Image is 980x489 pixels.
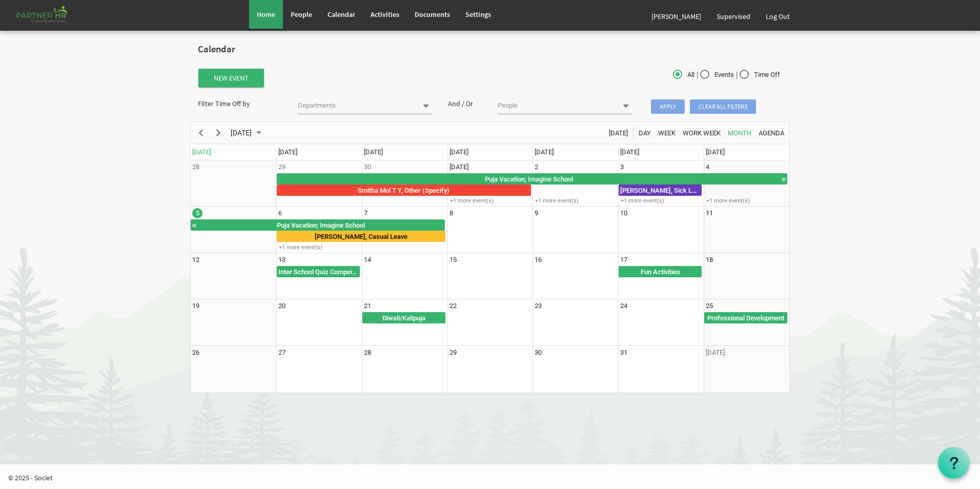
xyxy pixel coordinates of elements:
button: New Event [198,69,264,87]
div: +1 more event(s) [704,197,789,205]
button: Next [212,126,226,139]
div: Friday, October 10, 2025 [620,208,627,218]
div: Wednesday, October 1, 2025 [450,162,468,172]
button: Agenda [757,126,786,139]
span: Activities [371,10,399,19]
span: Settings [465,10,491,19]
div: Puja Vacation Begin From Monday, September 29, 2025 at 12:00:00 AM GMT-07:00 Ends At Wednesday, O... [191,219,445,231]
span: Agenda [758,127,785,139]
div: Tuesday, October 21, 2025 [364,301,371,311]
div: Saturday, October 11, 2025 [706,208,713,218]
a: [PERSON_NAME] [644,2,709,31]
a: Supervised [709,2,758,31]
span: [DATE] [706,148,725,156]
div: Friday, October 31, 2025 [620,348,627,358]
div: Sunday, October 19, 2025 [192,301,199,311]
span: [DATE] [620,148,639,156]
div: Thursday, October 23, 2025 [535,301,542,311]
input: Departments [298,98,416,113]
span: Time Off [740,70,780,79]
span: Supervised [717,12,750,21]
div: Fun Activities Begin From Friday, October 17, 2025 at 12:00:00 AM GMT-07:00 Ends At Saturday, Oct... [619,266,702,277]
button: Previous [194,126,208,139]
div: Wednesday, October 29, 2025 [450,348,457,358]
div: Tuesday, October 28, 2025 [364,348,371,358]
div: Puja Vacation; Imagine School [197,220,444,230]
span: All [673,70,695,79]
div: Filter Time Off by [190,98,290,109]
span: Apply [651,99,685,114]
div: Saturday, October 25, 2025 [706,301,713,311]
div: Professional Development Begin From Saturday, October 25, 2025 at 12:00:00 AM GMT-07:00 Ends At S... [704,312,787,323]
span: Clear all filters [690,99,756,114]
div: Tuesday, September 30, 2025 [364,162,371,172]
span: Events [700,70,734,79]
span: Week [657,127,677,139]
div: Inter School Quiz Compeition [277,267,359,277]
div: Smitha Mol T Y, Other (Specify) Begin From Monday, September 29, 2025 at 12:00:00 AM GMT-07:00 En... [277,185,531,196]
input: People [498,98,616,113]
div: Tuesday, October 14, 2025 [364,255,371,265]
div: Sunday, September 28, 2025 [192,162,199,172]
div: Professional Development [705,313,787,323]
div: Diwali/Kalipuja [363,313,445,323]
h2: Calendar [198,44,782,55]
a: Log Out [758,2,798,31]
div: [PERSON_NAME], Sick Leave [619,185,701,195]
span: [DATE] [192,148,211,156]
span: People [291,10,312,19]
div: | | [590,68,790,83]
button: Today [607,126,630,139]
button: Week [657,126,678,139]
div: And / Or [440,98,491,109]
div: Sunday, October 26, 2025 [192,348,199,358]
span: Documents [415,10,450,19]
button: October 2025 [229,126,266,139]
div: next period [210,122,227,144]
div: Tuesday, October 7, 2025 [364,208,367,218]
div: Friday, October 3, 2025 [620,162,624,172]
div: Friday, October 24, 2025 [620,301,627,311]
div: Thursday, October 9, 2025 [535,208,538,218]
div: previous period [192,122,210,144]
div: Monday, September 29, 2025 [278,162,285,172]
span: [DATE] [364,148,383,156]
div: Thursday, October 16, 2025 [535,255,542,265]
div: October 2025 [227,122,268,144]
div: Monday, October 20, 2025 [278,301,285,311]
div: [PERSON_NAME], Casual Leave [277,231,445,241]
div: Priti Pall, Sick Leave Begin From Friday, October 3, 2025 at 12:00:00 AM GMT-07:00 Ends At Friday... [619,185,702,196]
button: Month [726,126,753,139]
span: [DATE] [230,127,253,139]
span: Home [257,10,275,19]
div: Friday, October 17, 2025 [620,255,627,265]
div: +1 more event(s) [448,197,533,205]
schedule: of October 2025 [190,121,790,393]
div: Wednesday, October 22, 2025 [450,301,457,311]
span: Day [638,127,652,139]
div: Monday, October 27, 2025 [278,348,285,358]
div: Sunday, October 5, 2025 [192,208,202,218]
span: Work Week [682,127,722,139]
span: [DATE] [450,148,468,156]
p: © 2025 - Societ [8,473,980,483]
div: Fun Activities [619,267,701,277]
div: Diwali/Kalipuja Begin From Tuesday, October 21, 2025 at 12:00:00 AM GMT-07:00 Ends At Wednesday, ... [362,312,445,323]
span: [DATE] [608,127,629,139]
div: Monday, October 13, 2025 [278,255,285,265]
div: Wednesday, October 15, 2025 [450,255,457,265]
span: [DATE] [278,148,297,156]
div: Saturday, October 4, 2025 [706,162,709,172]
div: Inter School Quiz Compeition Begin From Monday, October 13, 2025 at 12:00:00 AM GMT-07:00 Ends At... [277,266,360,277]
div: Puja Vacation Begin From Monday, September 29, 2025 at 12:00:00 AM GMT-07:00 Ends At Wednesday, O... [277,173,788,185]
div: Deepti Mayee Nayak, Casual Leave Begin From Monday, October 6, 2025 at 12:00:00 AM GMT-07:00 Ends... [277,231,445,242]
span: Calendar [328,10,355,19]
div: Thursday, October 30, 2025 [535,348,542,358]
div: Wednesday, October 8, 2025 [450,208,453,218]
div: +1 more event(s) [619,197,703,205]
div: Saturday, November 1, 2025 [706,348,725,358]
div: +1 more event(s) [533,197,618,205]
div: Puja Vacation; Imagine School [277,174,781,184]
div: Sunday, October 12, 2025 [192,255,199,265]
div: Thursday, October 2, 2025 [535,162,538,172]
